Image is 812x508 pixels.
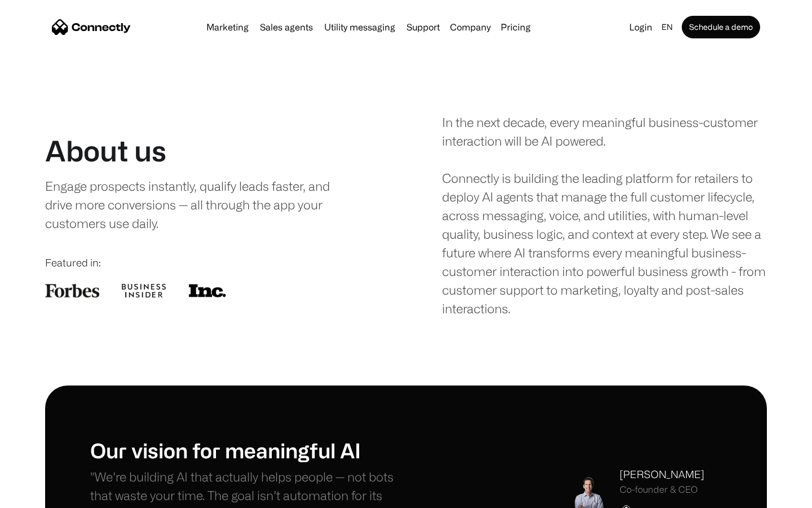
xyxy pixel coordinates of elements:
div: en [661,19,673,35]
a: Pricing [496,23,535,32]
a: Sales agents [255,23,317,32]
a: Schedule a demo [682,16,760,38]
div: Engage prospects instantly, qualify leads faster, and drive more conversions — all through the ap... [45,177,354,233]
div: In the next decade, every meaningful business-customer interaction will be AI powered. Connectly ... [442,113,767,318]
a: Utility messaging [320,23,400,32]
a: Login [625,19,657,35]
aside: Language selected: English [11,487,68,504]
ul: Language list [23,488,68,504]
div: Company [450,19,491,35]
div: [PERSON_NAME] [620,467,704,482]
div: Co-founder & CEO [620,484,704,495]
div: Featured in: [45,255,370,270]
a: Marketing [202,23,253,32]
a: Support [402,23,444,32]
h1: About us [45,134,166,168]
h1: Our vision for meaningful AI [90,438,406,462]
